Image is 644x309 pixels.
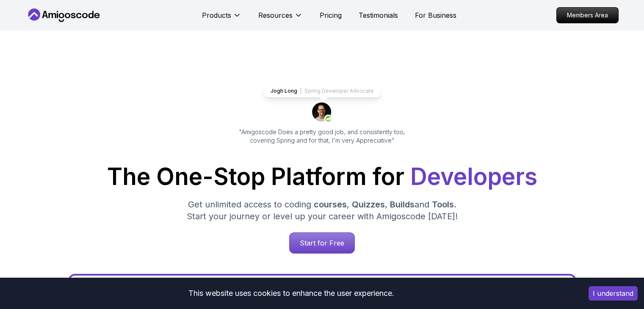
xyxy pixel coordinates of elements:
[556,7,619,23] a: Members Area
[258,10,293,20] p: Resources
[271,88,297,94] p: Jogh Long
[312,102,332,123] img: josh long
[314,199,347,210] span: courses
[557,8,618,23] p: Members Area
[202,10,231,20] p: Products
[202,10,241,27] button: Products
[415,10,456,20] a: For Business
[227,128,417,145] p: "Amigoscode Does a pretty good job, and consistently too, covering Spring and for that, I'm very ...
[180,199,464,222] p: Get unlimited access to coding , , and . Start your journey or level up your career with Amigosco...
[352,199,385,210] span: Quizzes
[432,199,454,210] span: Tools
[304,88,374,94] p: Spring Developer Advocate
[289,232,355,254] a: Start for Free
[390,199,415,210] span: Builds
[6,284,576,303] div: This website uses cookies to enhance the user experience.
[320,10,342,20] a: Pricing
[410,163,537,190] span: Developers
[33,165,612,188] h1: The One-Stop Platform for
[589,286,638,301] button: Accept cookies
[258,10,303,27] button: Resources
[359,10,398,20] a: Testimonials
[290,233,354,253] p: Start for Free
